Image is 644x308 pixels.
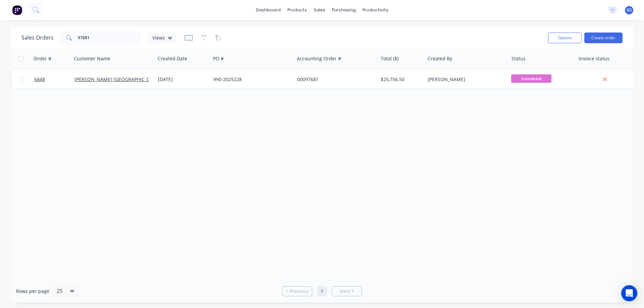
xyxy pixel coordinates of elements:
span: GS [627,7,632,13]
div: Invoice status [579,55,609,62]
a: 6848 [34,69,74,89]
ul: Pagination [279,286,365,296]
span: Views [152,34,165,41]
a: Page 1 is your current page [317,286,327,296]
h1: Sales Orders [21,35,54,41]
div: Open Intercom Messenger [621,285,637,301]
span: Previous [289,288,309,295]
div: Total ($) [381,55,398,62]
span: Rows per page [16,288,49,295]
a: [PERSON_NAME] [GEOGRAPHIC_DATA] [74,76,160,82]
img: Factory [12,5,22,15]
div: products [284,5,310,15]
div: PO # [213,55,224,62]
button: Create order [584,33,623,43]
a: Next page [332,288,362,295]
div: 00097681 [297,76,372,83]
a: Previous page [282,288,312,295]
div: Customer Name [74,55,110,62]
div: 990-2025228 [213,76,288,83]
button: Options [548,33,582,43]
div: Order # [34,55,51,62]
div: productivity [359,5,392,15]
div: purchasing [329,5,359,15]
input: Search... [78,31,143,45]
div: Created By [428,55,452,62]
div: [DATE] [158,76,208,83]
div: sales [310,5,329,15]
span: Next [340,288,350,295]
span: 6848 [34,76,45,83]
span: Scheduled [511,74,551,83]
div: Created Date [158,55,187,62]
a: dashboard [253,5,284,15]
div: Accounting Order # [297,55,341,62]
div: $25,756.50 [381,76,420,83]
div: Status [512,55,526,62]
div: [PERSON_NAME] [428,76,502,83]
